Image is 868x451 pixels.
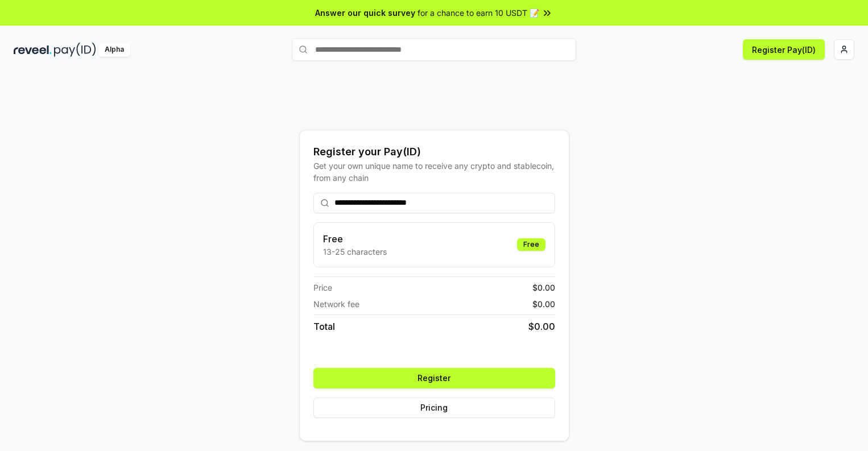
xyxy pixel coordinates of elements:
[313,144,555,160] div: Register your Pay(ID)
[532,282,555,293] span: $ 0.00
[313,368,555,388] button: Register
[313,320,335,333] span: Total
[517,238,545,251] div: Free
[98,43,130,57] div: Alpha
[315,7,415,19] span: Answer our quick survey
[313,282,332,293] span: Price
[528,320,555,333] span: $ 0.00
[54,43,96,57] img: pay_id
[313,398,555,418] button: Pricing
[323,246,387,258] p: 13-25 characters
[313,160,555,184] div: Get your own unique name to receive any crypto and stablecoin, from any chain
[14,43,52,57] img: reveel_dark
[532,298,555,310] span: $ 0.00
[313,298,359,310] span: Network fee
[418,7,539,19] span: for a chance to earn 10 USDT 📝
[743,39,825,60] button: Register Pay(ID)
[323,232,387,246] h3: Free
